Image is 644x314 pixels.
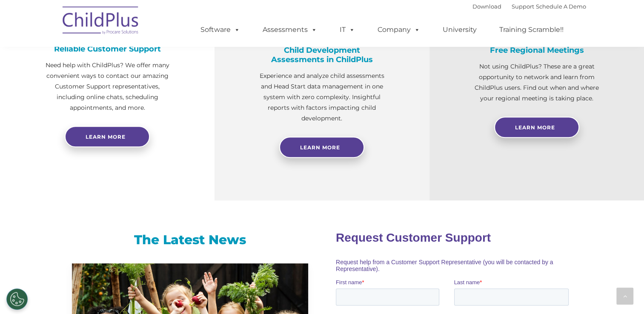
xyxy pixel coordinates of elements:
a: Support [512,3,534,10]
button: Cookies Settings [6,288,28,310]
h4: Free Regional Meetings [472,46,601,55]
p: Experience and analyze child assessments and Head Start data management in one system with zero c... [257,71,386,124]
a: Company [369,21,429,38]
a: Schedule A Demo [536,3,586,10]
a: Training Scramble!! [491,21,572,38]
h4: Child Development Assessments in ChildPlus [257,46,386,64]
span: Learn more [86,134,126,140]
span: Learn More [300,144,340,151]
span: Learn More [515,124,555,131]
h3: The Latest News [72,231,308,248]
a: Learn More [494,117,579,138]
a: Assessments [254,21,326,38]
a: Learn More [279,137,364,158]
img: ChildPlus by Procare Solutions [58,0,143,43]
h4: Reliable Customer Support [43,44,172,54]
span: Phone number [118,91,155,97]
span: Last name [118,56,144,63]
p: Need help with ChildPlus? We offer many convenient ways to contact our amazing Customer Support r... [43,60,172,113]
a: Learn more [65,126,150,147]
a: IT [331,21,364,38]
a: Download [472,3,501,10]
font: | [472,3,586,10]
a: University [434,21,485,38]
a: Software [192,21,249,38]
p: Not using ChildPlus? These are a great opportunity to network and learn from ChildPlus users. Fin... [472,61,601,104]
